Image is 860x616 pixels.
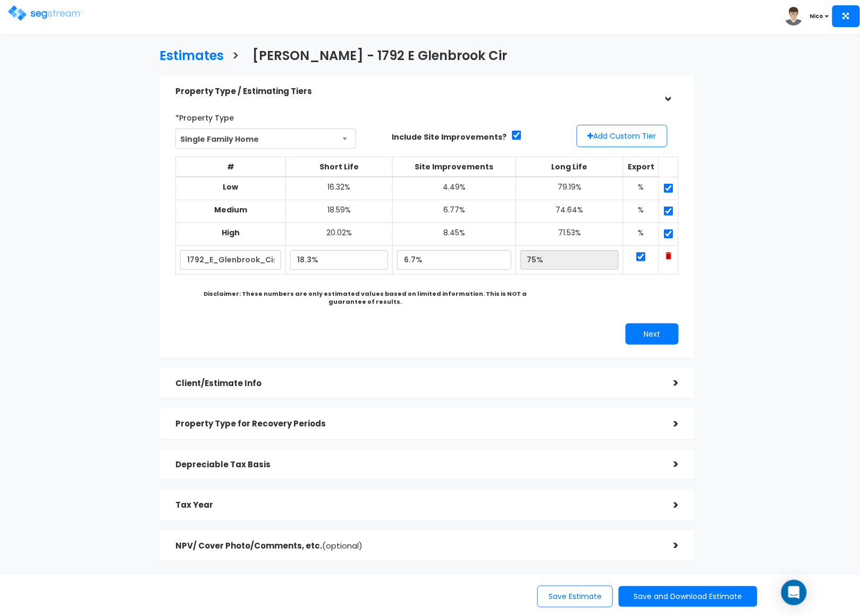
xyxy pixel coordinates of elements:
[626,323,679,345] button: Next
[537,586,613,608] button: Save Estimate
[657,537,679,554] div: >
[286,177,393,200] td: 16.32%
[516,157,623,177] th: Long Life
[8,5,82,21] img: logo.png
[175,379,658,388] h5: Client/Estimate Info
[393,200,516,223] td: 6.77%
[657,375,679,391] div: >
[516,200,623,223] td: 74.64%
[516,223,623,245] td: 71.53%
[286,200,393,223] td: 18.59%
[660,81,677,102] div: >
[657,497,679,514] div: >
[252,49,507,65] h3: [PERSON_NAME] - 1792 E Glenbrook Cir
[204,289,527,306] b: Disclaimer: These numbers are only estimated values based on limited information. This is NOT a g...
[619,586,757,607] button: Save and Download Estimate
[175,129,356,149] span: Single Family Home
[175,420,658,429] h5: Property Type for Recovery Periods
[810,12,824,20] b: Nico
[393,157,516,177] th: Site Improvements
[223,182,239,192] b: Low
[232,49,239,65] h3: >
[159,49,224,65] h3: Estimates
[393,177,516,200] td: 4.49%
[785,7,803,25] img: avatar.png
[516,177,623,200] td: 79.19%
[623,223,659,245] td: %
[151,38,224,71] a: Estimates
[214,204,247,215] b: Medium
[657,456,679,473] div: >
[666,252,672,260] img: Trash Icon
[176,129,356,149] span: Single Family Home
[222,227,240,238] b: High
[657,416,679,432] div: >
[577,125,668,147] button: Add Custom Tier
[175,157,285,177] th: #
[623,200,659,223] td: %
[244,38,507,71] a: [PERSON_NAME] - 1792 E Glenbrook Cir
[392,132,507,142] label: Include Site Improvements?
[175,460,658,469] h5: Depreciable Tax Basis
[175,109,234,123] label: *Property Type
[175,87,658,96] h5: Property Type / Estimating Tiers
[175,501,658,510] h5: Tax Year
[781,580,807,605] div: Open Intercom Messenger
[623,157,659,177] th: Export
[286,157,393,177] th: Short Life
[393,223,516,245] td: 8.45%
[286,223,393,245] td: 20.02%
[322,540,362,551] span: (optional)
[175,542,658,551] h5: NPV/ Cover Photo/Comments, etc.
[623,177,659,200] td: %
